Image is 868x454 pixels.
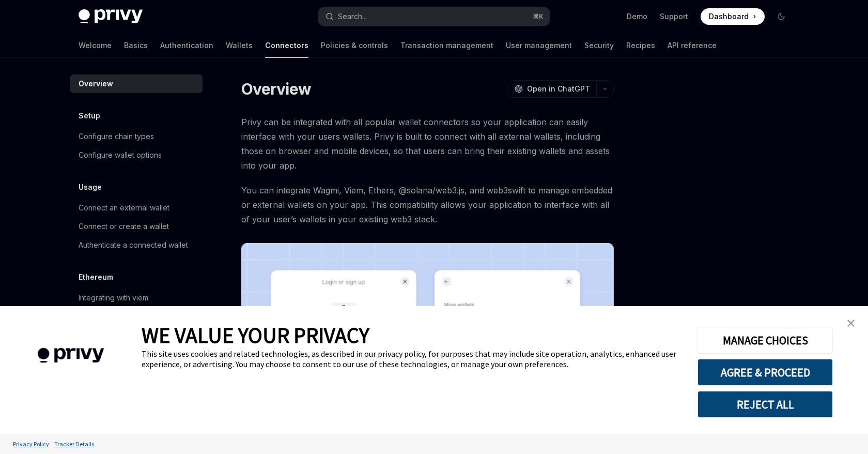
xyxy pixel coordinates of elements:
[79,202,169,214] div: Connect an external wallet
[70,146,203,164] a: Configure wallet options
[79,130,154,143] div: Configure chain types
[70,199,203,217] a: Connect an external wallet
[584,33,614,58] a: Security
[70,217,203,236] a: Connect or create a wallet
[79,110,100,122] h5: Setup
[79,220,169,233] div: Connect or create a wallet
[265,33,308,58] a: Connectors
[841,313,861,334] a: close banner
[52,435,97,453] a: Tracker Details
[10,435,52,453] a: Privacy Policy
[79,78,113,90] div: Overview
[79,181,102,193] h5: Usage
[847,320,855,327] img: close banner
[241,115,614,173] span: Privy can be integrated with all popular wallet connectors so your application can easily interfa...
[142,322,369,349] span: WE VALUE YOUR PRIVACY
[160,33,213,58] a: Authentication
[79,149,162,161] div: Configure wallet options
[698,327,833,354] button: MANAGE CHOICES
[70,127,203,146] a: Configure chain types
[79,239,188,251] div: Authenticate a connected wallet
[626,33,655,58] a: Recipes
[79,292,148,304] div: Integrating with viem
[318,7,550,26] button: Open search
[79,9,143,24] img: dark logo
[400,33,493,58] a: Transaction management
[698,359,833,386] button: AGREE & PROCEED
[660,11,688,22] a: Support
[70,74,203,93] a: Overview
[226,33,253,58] a: Wallets
[506,33,572,58] a: User management
[124,33,148,58] a: Basics
[321,33,388,58] a: Policies & controls
[773,8,789,25] button: Toggle dark mode
[709,11,749,22] span: Dashboard
[79,33,112,58] a: Welcome
[338,10,367,23] div: Search...
[70,236,203,254] a: Authenticate a connected wallet
[701,8,765,25] a: Dashboard
[508,80,596,98] button: Open in ChatGPT
[668,33,717,58] a: API reference
[142,349,682,369] div: This site uses cookies and related technologies, as described in our privacy policy, for purposes...
[241,80,311,98] h1: Overview
[698,391,833,418] button: REJECT ALL
[70,289,203,307] a: Integrating with viem
[79,271,113,283] h5: Ethereum
[16,333,126,378] img: company logo
[627,11,647,22] a: Demo
[533,12,544,21] span: ⌘ K
[527,84,590,94] span: Open in ChatGPT
[241,183,614,226] span: You can integrate Wagmi, Viem, Ethers, @solana/web3.js, and web3swift to manage embedded or exter...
